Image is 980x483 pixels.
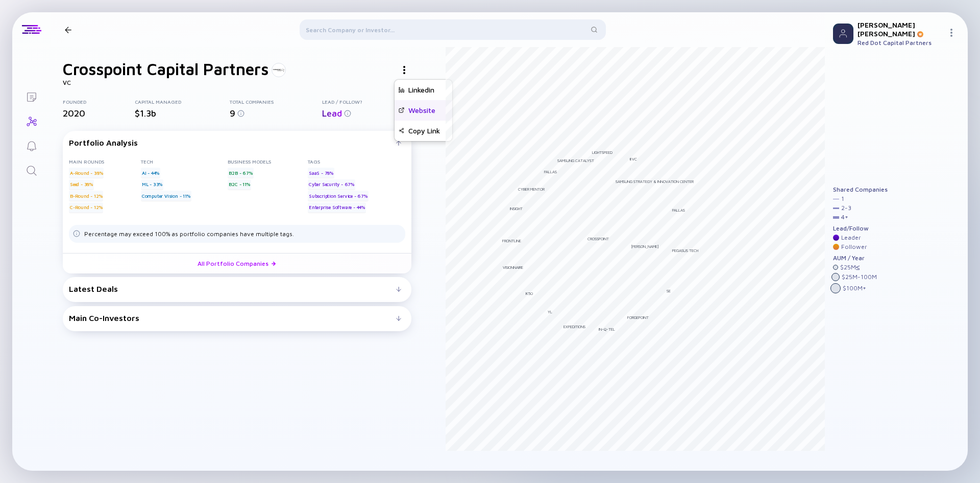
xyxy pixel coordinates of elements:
div: $ 25M - 100M [842,273,877,281]
img: Crosspoint Capital Partners Linkedin Page [399,87,404,93]
img: Info for Total Companies [237,110,244,117]
div: Website [395,100,452,121]
img: Share Crosspoint Capital Partners Investor Page Link [399,128,404,133]
div: $ 25M [840,264,860,271]
div: Founded [63,99,135,105]
div: 8VC [629,156,637,162]
div: Subscription Service - 67% [308,191,369,201]
div: Capital Managed [135,99,230,105]
div: Lead / Follow? [322,99,411,105]
div: Lightspeed [592,150,612,155]
div: 1 [841,195,844,202]
div: ≤ [856,264,860,271]
div: Shared Companies [833,186,888,193]
div: Pegasus Tech [672,248,698,253]
div: Computer Vision - 11% [141,191,191,201]
div: Main Co-Investors [69,313,396,323]
div: Tags [308,158,405,165]
div: $1.3b [135,108,230,119]
div: [PERSON_NAME] [631,244,659,249]
div: Red Dot Capital Partners [857,39,943,47]
div: Expeditions [563,324,585,329]
div: B2C - 11% [228,179,251,190]
h1: Crosspoint Capital Partners [63,59,268,79]
div: A-Round - 38% [69,168,104,178]
div: 2020 [63,108,135,119]
div: Leader [841,234,861,241]
img: Profile Picture [833,24,853,44]
img: Investor Actions [403,66,405,74]
div: Visionnaire [503,265,523,270]
div: Follower [841,243,867,250]
a: Search [12,157,51,182]
div: Total Companies [230,99,322,105]
div: Tech [141,158,228,165]
div: Frontline [502,238,521,243]
div: Linkedin [395,80,452,100]
span: 9 [230,108,235,119]
a: Investor Map [12,108,51,133]
img: Menu [947,29,955,37]
div: K50 [526,291,533,296]
div: B2B - 67% [228,168,253,178]
div: Copy Link [395,121,452,141]
div: B-Round - 12% [69,191,103,201]
a: Reminders [12,133,51,157]
div: In-Q-Tel [599,327,615,332]
a: All Portfolio Companies [63,253,411,273]
div: Crosspoint [587,236,609,241]
div: $ 100M + [843,285,866,292]
div: 2 - 3 [841,204,851,212]
div: AUM / Year [833,255,888,262]
div: Samsung Catalyst [557,158,594,163]
div: Portfolio Analysis [69,138,396,147]
div: Pallas [544,169,557,174]
div: Insight [510,206,523,211]
a: Lists [12,84,51,108]
div: Cyber Mentor [518,187,545,192]
div: SaaS - 78% [308,168,334,178]
div: Seed - 38% [69,179,94,190]
div: ForgePoint [627,315,649,320]
div: 4 + [841,214,848,221]
div: Latest Deals [69,284,396,293]
div: C-Round - 12% [69,202,103,213]
span: Lead [322,108,342,119]
div: YL [548,309,552,314]
div: Cyber Security - 67% [308,179,355,190]
img: Crosspoint Capital Partners Website [399,107,404,113]
img: Tags Dislacimer info icon [73,230,80,237]
div: Enterprise Software - 44% [308,202,366,213]
div: Percentage may exceed 100% as portfolio companies have multiple tags. [84,230,294,238]
div: SE [667,288,671,293]
img: Info for Lead / Follow? [344,110,351,117]
div: VC [63,79,411,86]
div: Lead/Follow [833,225,888,232]
div: Business Models [228,158,308,165]
div: AI - 44% [141,168,160,178]
div: ML - 33% [141,179,163,190]
div: Samsung Strategy & Innovation Center [616,179,694,184]
div: Main rounds [69,158,141,165]
div: Pallas [672,208,685,213]
div: [PERSON_NAME] [PERSON_NAME] [857,20,943,38]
